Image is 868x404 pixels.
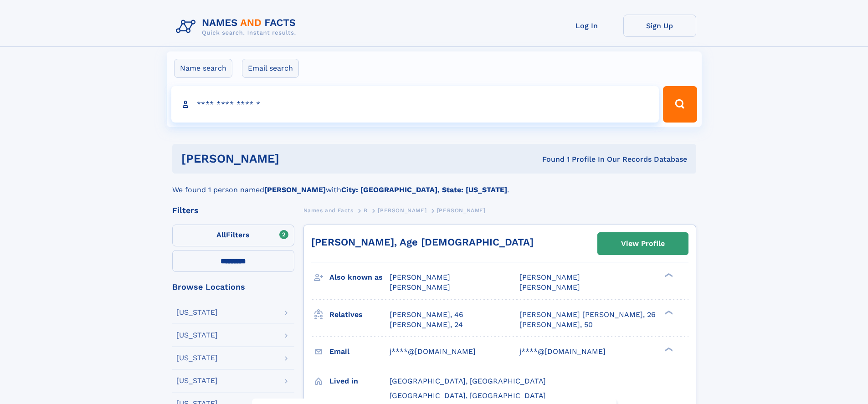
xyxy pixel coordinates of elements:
[176,332,218,339] div: [US_STATE]
[390,391,546,400] span: [GEOGRAPHIC_DATA], [GEOGRAPHIC_DATA]
[623,15,696,37] a: Sign Up
[411,154,687,164] div: Found 1 Profile In Our Records Database
[663,346,673,352] div: ❯
[174,59,232,78] label: Name search
[172,15,303,39] img: Logo Names and Facts
[329,307,390,322] h3: Relatives
[242,59,299,78] label: Email search
[519,273,580,281] span: [PERSON_NAME]
[390,320,463,330] a: [PERSON_NAME], 24
[181,153,411,164] h1: [PERSON_NAME]
[390,273,450,281] span: [PERSON_NAME]
[176,377,218,384] div: [US_STATE]
[621,233,665,254] div: View Profile
[390,377,546,385] span: [GEOGRAPHIC_DATA], [GEOGRAPHIC_DATA]
[364,207,368,214] span: B
[329,373,390,389] h3: Lived in
[519,283,580,291] span: [PERSON_NAME]
[303,205,354,216] a: Names and Facts
[216,230,226,239] span: All
[519,320,593,330] a: [PERSON_NAME], 50
[390,283,450,291] span: [PERSON_NAME]
[171,86,659,123] input: search input
[341,185,507,194] b: City: [GEOGRAPHIC_DATA], State: [US_STATE]
[364,205,368,216] a: B
[550,15,623,37] a: Log In
[329,270,390,285] h3: Also known as
[311,236,534,248] a: [PERSON_NAME], Age [DEMOGRAPHIC_DATA]
[172,283,294,291] div: Browse Locations
[378,205,426,216] a: [PERSON_NAME]
[519,310,656,320] a: [PERSON_NAME] [PERSON_NAME], 26
[172,174,696,195] div: We found 1 person named with .
[437,207,486,214] span: [PERSON_NAME]
[176,309,218,316] div: [US_STATE]
[390,310,463,320] a: [PERSON_NAME], 46
[264,185,326,194] b: [PERSON_NAME]
[378,207,426,214] span: [PERSON_NAME]
[172,225,294,246] label: Filters
[663,309,673,315] div: ❯
[663,86,697,123] button: Search Button
[172,206,294,215] div: Filters
[598,233,688,255] a: View Profile
[663,272,673,278] div: ❯
[329,344,390,359] h3: Email
[176,354,218,362] div: [US_STATE]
